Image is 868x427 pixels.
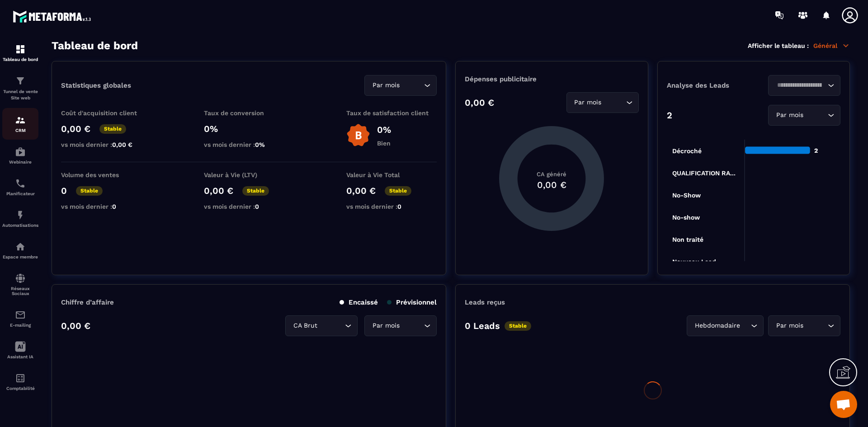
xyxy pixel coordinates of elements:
span: Par mois [774,321,805,331]
tspan: No-show [672,214,700,221]
img: automations [15,241,26,252]
img: logo [13,8,94,25]
p: Leads reçus [465,298,505,306]
a: social-networksocial-networkRéseaux Sociaux [2,266,38,303]
p: vs mois dernier : [61,203,151,210]
div: Search for option [687,315,764,336]
div: Search for option [364,315,437,336]
img: email [15,310,26,320]
a: accountantaccountantComptabilité [2,366,38,398]
a: formationformationCRM [2,108,38,140]
p: Assistant IA [2,354,38,359]
img: social-network [15,273,26,284]
p: Planificateur [2,191,38,196]
p: 0% [377,124,391,135]
p: Bien [377,140,391,147]
p: Valeur à Vie (LTV) [204,171,294,178]
span: 0 [397,203,401,210]
p: vs mois dernier : [204,203,294,210]
div: Search for option [768,315,840,336]
p: Volume des ventes [61,171,151,178]
p: Stable [76,186,103,196]
img: formation [15,75,26,86]
span: Par mois [370,321,401,331]
span: 0,00 € [112,141,132,148]
p: Stable [242,186,269,196]
span: Par mois [370,80,401,90]
p: Afficher le tableau : [748,42,809,49]
p: 0,00 € [204,185,233,196]
input: Search for option [604,98,624,108]
span: 0 [112,203,116,210]
img: scheduler [15,178,26,189]
a: emailemailE-mailing [2,303,38,334]
p: Prévisionnel [387,298,437,306]
p: Dépenses publicitaire [465,75,638,83]
p: Webinaire [2,160,38,164]
input: Search for option [774,80,826,90]
h3: Tableau de bord [52,39,138,52]
a: Assistant IA [2,334,38,366]
p: vs mois dernier : [204,141,294,148]
a: automationsautomationsWebinaire [2,140,38,171]
p: CRM [2,128,38,133]
p: vs mois dernier : [61,141,151,148]
p: Statistiques globales [61,81,131,89]
tspan: No-Show [672,192,701,199]
a: formationformationTunnel de vente Site web [2,69,38,108]
div: Search for option [285,315,358,336]
p: Stable [385,186,411,196]
div: Ouvrir le chat [830,391,857,418]
span: Par mois [572,98,604,108]
input: Search for option [805,321,826,331]
p: E-mailing [2,323,38,328]
span: 0% [255,141,265,148]
input: Search for option [401,80,422,90]
p: 0,00 € [61,123,90,134]
tspan: Décroché [672,147,702,155]
tspan: Nouveau Lead [672,258,716,265]
span: CA Brut [291,321,319,331]
p: Tunnel de vente Site web [2,89,38,101]
p: Général [813,42,850,50]
p: vs mois dernier : [346,203,437,210]
p: 0% [204,123,294,134]
p: Réseaux Sociaux [2,286,38,296]
input: Search for option [319,321,343,331]
span: 0 [255,203,259,210]
p: 0 Leads [465,320,500,331]
p: Valeur à Vie Total [346,171,437,178]
a: automationsautomationsEspace membre [2,235,38,266]
img: automations [15,146,26,157]
span: Par mois [774,110,805,120]
p: Analyse des Leads [667,81,754,89]
p: Comptabilité [2,386,38,391]
p: 0,00 € [465,97,494,108]
input: Search for option [401,321,422,331]
tspan: QUALIFICATION RA... [672,169,736,177]
img: b-badge-o.b3b20ee6.svg [346,123,370,147]
img: formation [15,44,26,55]
a: formationformationTableau de bord [2,37,38,69]
tspan: Non traité [672,236,703,243]
img: formation [15,115,26,126]
div: Search for option [768,105,840,126]
p: Coût d'acquisition client [61,109,151,117]
input: Search for option [805,110,826,120]
a: automationsautomationsAutomatisations [2,203,38,235]
span: Hebdomadaire [693,321,742,331]
p: Espace membre [2,254,38,259]
p: Encaissé [340,298,378,306]
p: Automatisations [2,223,38,228]
p: Tableau de bord [2,57,38,62]
img: automations [15,210,26,221]
p: 0,00 € [61,320,90,331]
p: 0,00 € [346,185,376,196]
img: accountant [15,373,26,384]
div: Search for option [566,92,639,113]
p: Taux de satisfaction client [346,109,437,117]
p: 0 [61,185,67,196]
p: Chiffre d’affaire [61,298,114,306]
p: Taux de conversion [204,109,294,117]
div: Search for option [768,75,840,96]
